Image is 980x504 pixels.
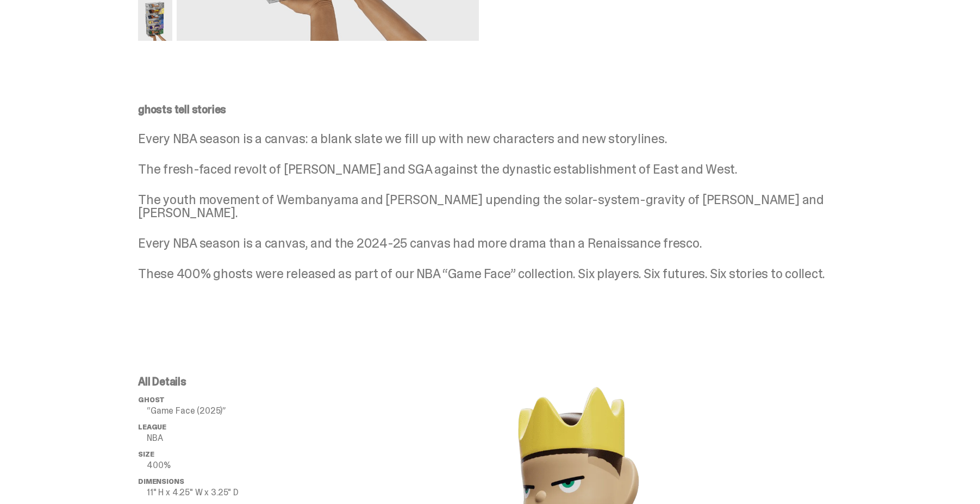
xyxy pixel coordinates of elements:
p: These 400% ghosts were released as part of our NBA “Game Face” collection. Six players. Six futur... [138,267,834,280]
p: ghosts tell stories [138,104,834,115]
p: Every NBA season is a canvas, and the 2024-25 canvas had more drama than a Renaissance fresco. [138,237,834,250]
span: League [138,422,166,432]
p: 11" H x 4.25" W x 3.25" D [147,488,312,497]
span: Dimensions [138,477,184,486]
span: ghost [138,395,165,404]
p: All Details [138,376,312,387]
p: The youth movement of Wembanyama and [PERSON_NAME] upending the solar-system-gravity of [PERSON_N... [138,193,834,219]
p: Every NBA season is a canvas: a blank slate we fill up with new characters and new storylines. [138,132,834,145]
p: NBA [147,434,312,442]
p: 400% [147,461,312,470]
p: “Game Face (2025)” [147,407,312,415]
span: Size [138,450,154,459]
p: The fresh-faced revolt of [PERSON_NAME] and SGA against the dynastic establishment of East and West. [138,163,834,176]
